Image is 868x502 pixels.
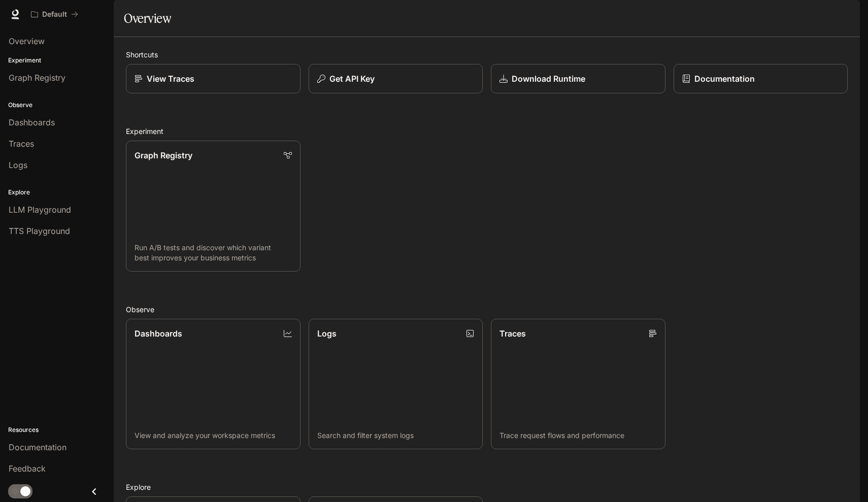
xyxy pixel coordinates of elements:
[126,304,848,315] h2: Observe
[674,64,848,93] a: Documentation
[512,73,585,85] p: Download Runtime
[499,327,526,340] p: Traces
[491,319,665,450] a: TracesTrace request flows and performance
[135,327,182,340] p: Dashboards
[309,64,483,93] button: Get API Key
[126,141,301,272] a: Graph RegistryRun A/B tests and discover which variant best improves your business metrics
[329,73,375,85] p: Get API Key
[126,64,301,93] a: View Traces
[135,430,292,441] p: View and analyze your workspace metrics
[126,49,848,60] h2: Shortcuts
[126,126,848,137] h2: Experiment
[42,10,67,19] p: Default
[124,8,171,28] h1: Overview
[26,4,83,24] button: All workspaces
[317,327,337,340] p: Logs
[135,149,192,161] p: Graph Registry
[147,73,194,85] p: View Traces
[135,243,292,263] p: Run A/B tests and discover which variant best improves your business metrics
[126,482,848,492] h2: Explore
[317,430,475,441] p: Search and filter system logs
[499,430,657,441] p: Trace request flows and performance
[309,319,483,450] a: LogsSearch and filter system logs
[491,64,665,93] a: Download Runtime
[126,319,301,450] a: DashboardsView and analyze your workspace metrics
[694,73,755,85] p: Documentation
